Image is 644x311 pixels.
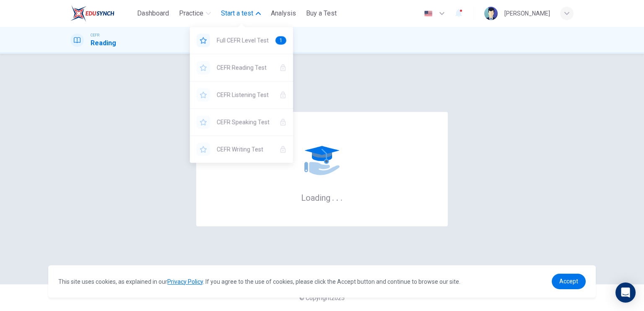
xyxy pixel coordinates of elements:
[179,8,203,18] span: Practice
[176,6,214,21] button: Practice
[217,144,273,154] span: CEFR Writing Test
[218,6,264,21] button: Start a test
[217,62,273,73] span: CEFR Reading Test
[303,6,340,21] button: Buy a Test
[190,109,293,135] div: YOU NEED A LICENSE TO ACCESS THIS CONTENT
[58,278,460,285] span: This site uses cookies, as explained in our . If you agree to the use of cookies, please click th...
[340,190,343,204] h6: .
[190,54,293,81] div: YOU NEED A LICENSE TO ACCESS THIS CONTENT
[559,278,578,285] span: Accept
[552,274,586,289] a: dismiss cookie message
[137,8,169,18] span: Dashboard
[217,35,269,45] span: Full CEFR Level Test
[504,8,550,18] div: [PERSON_NAME]
[217,117,273,127] span: CEFR Speaking Test
[91,38,116,48] h1: Reading
[217,90,273,100] span: CEFR Listening Test
[190,136,293,163] div: YOU NEED A LICENSE TO ACCESS THIS CONTENT
[271,8,296,18] span: Analysis
[190,27,293,54] div: Full CEFR Level Test1
[91,32,99,38] span: CEFR
[615,282,636,303] div: Open Intercom Messenger
[221,8,253,18] span: Start a test
[48,265,596,298] div: cookieconsent
[423,10,434,17] img: en
[275,36,286,44] div: 1
[134,6,172,21] button: Dashboard
[70,5,134,22] a: ELTC logo
[167,278,203,285] a: Privacy Policy
[190,81,293,108] div: YOU NEED A LICENSE TO ACCESS THIS CONTENT
[336,190,339,204] h6: .
[267,6,299,21] button: Analysis
[332,190,335,204] h6: .
[484,7,498,20] img: Profile picture
[299,295,345,301] span: © Copyright 2025
[306,8,337,18] span: Buy a Test
[70,5,114,22] img: ELTC logo
[301,192,343,203] h6: Loading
